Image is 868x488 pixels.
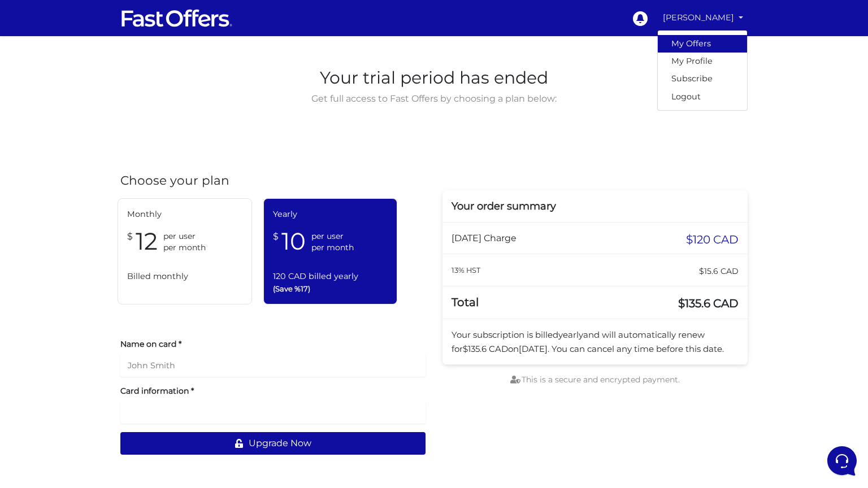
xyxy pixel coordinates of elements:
[141,160,208,169] a: Open Help Center
[25,185,185,196] input: Search for an Article...
[120,338,426,350] label: Name on card *
[127,270,242,283] span: Billed monthly
[163,230,206,242] span: per user
[519,343,548,354] span: [DATE]
[825,444,859,478] iframe: Customerly Messenger Launcher
[658,53,747,70] a: My Profile
[309,91,560,106] span: Get full access to Fast Offers by choosing a plan below:
[658,70,747,88] a: Subscribe
[510,374,680,385] span: This is a secure and encrypted payment.
[452,200,556,212] span: Your order summary
[180,81,208,91] p: 8mo ago
[120,385,426,396] label: Card information *
[273,226,279,244] span: $
[658,35,747,53] a: My Offers
[463,343,508,354] span: $135.6 CAD
[558,329,583,340] span: yearly
[699,263,739,279] span: $15.6 CAD
[147,363,217,389] button: Help
[657,30,748,110] div: [PERSON_NAME]
[127,226,133,244] span: $
[273,208,388,221] span: Yearly
[183,63,208,72] a: See all
[452,329,724,354] span: Your subscription is billed and will automatically renew for on . You can cancel any time before ...
[9,363,79,389] button: Home
[14,77,212,111] a: Fast Offers SupportHey, everything is back up and running! Sorry for the inconvenience.8mo ago
[97,378,129,389] p: Messages
[81,122,158,131] span: Start a Conversation
[18,115,208,138] button: Start a Conversation
[9,9,190,45] h2: Hello [PERSON_NAME] 👋
[79,363,148,389] button: Messages
[452,295,479,309] span: Total
[120,173,426,188] h4: Choose your plan
[128,407,418,418] iframe: Secure card payment input frame
[311,242,354,253] span: per month
[47,81,173,93] span: Fast Offers Support
[120,354,426,377] input: John Smith
[47,95,173,106] p: Hey, everything is back up and running! Sorry for the inconvenience.
[678,295,739,311] span: $135.6 CAD
[136,226,158,256] span: 12
[658,7,748,29] a: [PERSON_NAME]
[309,64,560,91] span: Your trial period has ended
[34,378,53,389] p: Home
[18,63,92,72] span: Your Conversations
[163,242,206,253] span: per month
[175,378,190,389] p: Help
[311,230,354,242] span: per user
[18,160,77,169] span: Find an Answer
[452,266,480,274] small: 13% HST
[281,226,306,256] span: 10
[658,88,747,106] a: Logout
[686,232,739,247] span: $120 CAD
[18,82,41,105] img: dark
[127,208,242,221] span: Monthly
[273,283,388,295] span: (Save %17)
[273,270,388,283] span: 120 CAD billed yearly
[452,233,517,243] span: [DATE] Charge
[120,432,426,455] button: Upgrade Now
